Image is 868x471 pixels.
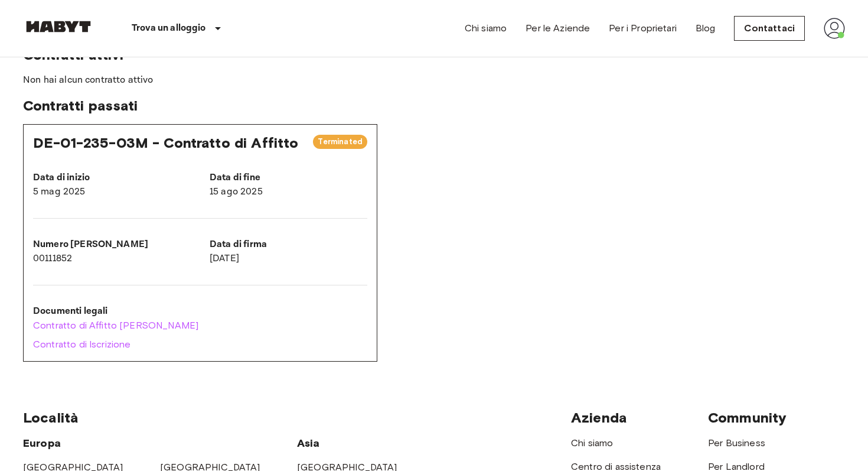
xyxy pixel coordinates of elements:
[526,21,590,35] a: Per le Aziende
[571,409,627,426] span: Azienda
[609,21,677,35] a: Per i Proprietari
[734,16,805,41] a: Contattaci
[23,21,94,33] img: Habyt
[33,319,367,333] a: Contratto di Affitto [PERSON_NAME]
[210,185,367,199] p: 15 ago 2025
[33,337,367,352] a: Contratto di Iscrizione
[33,238,191,252] p: Numero [PERSON_NAME]
[23,97,845,115] span: Contratti passati
[313,136,367,148] span: Terminated
[33,304,367,319] p: Documenti legali
[210,238,367,252] p: Data di firma
[33,252,191,266] p: 00111852
[23,409,79,426] span: Località
[824,18,845,39] img: avatar
[708,409,787,426] span: Community
[571,437,613,449] a: Chi siamo
[33,171,191,185] p: Data di inizio
[465,21,507,35] a: Chi siamo
[132,21,206,35] p: Trova un alloggio
[23,73,845,87] p: Non hai alcun contratto attivo
[696,21,716,35] a: Blog
[33,185,191,199] p: 5 mag 2025
[210,252,367,266] p: [DATE]
[708,437,765,449] a: Per Business
[297,437,320,450] span: Asia
[210,171,367,185] p: Data di fine
[33,134,298,151] span: DE-01-235-03M - Contratto di Affitto
[23,437,61,450] span: Europa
